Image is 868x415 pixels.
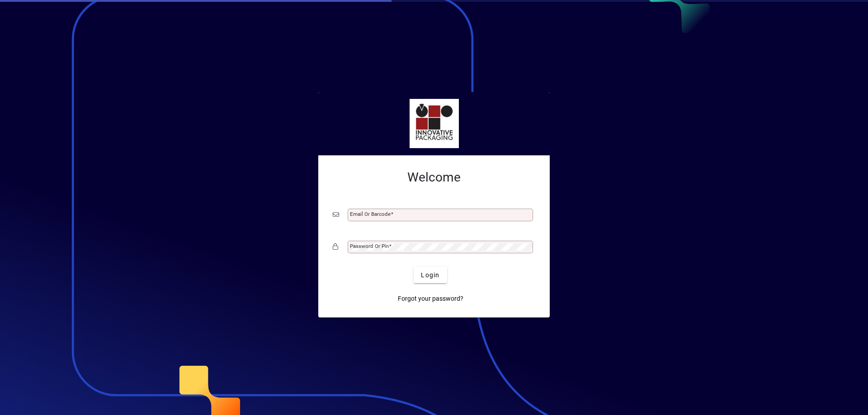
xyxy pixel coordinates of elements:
h2: Welcome [333,170,535,185]
button: Login [414,267,447,283]
span: Login [421,270,439,280]
mat-label: Email or Barcode [350,211,391,217]
a: Forgot your password? [394,290,467,307]
span: Forgot your password? [398,294,463,303]
mat-label: Password or Pin [350,243,389,249]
